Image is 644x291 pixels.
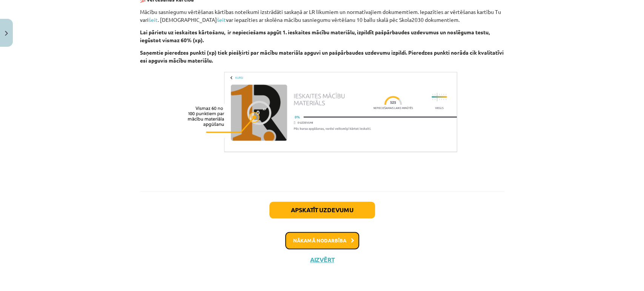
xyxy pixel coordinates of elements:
[217,16,226,23] a: šeit
[140,49,504,64] b: Saņemtie pieredzes punkti (xp) tiek piešķirti par mācību materiāla apguvi un pašpārbaudes uzdevum...
[140,29,490,43] b: Lai pārietu uz ieskaites kārtošanu, ir nepieciešams apgūt 1. ieskaites mācību materiālu, izpildīt...
[308,256,337,263] button: Aizvērt
[285,232,359,249] button: Nākamā nodarbība
[140,8,504,24] p: Mācību sasniegumu vērtēšanas kārtības noteikumi izstrādāti saskaņā ar LR likumiem un normatīvajie...
[269,202,375,218] button: Apskatīt uzdevumu
[5,31,8,36] img: icon-close-lesson-0947bae3869378f0d4975bcd49f059093ad1ed9edebbc8119c70593378902aed.svg
[149,16,158,23] a: šeit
